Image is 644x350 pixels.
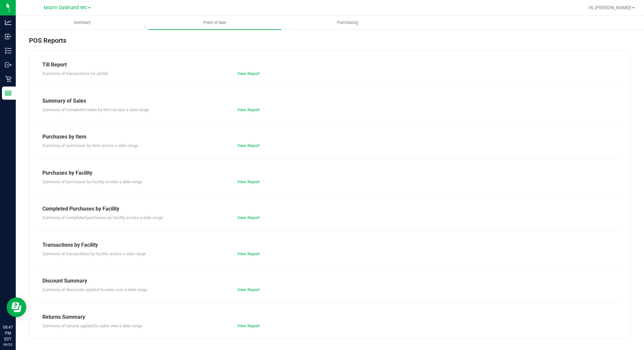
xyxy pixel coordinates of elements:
[5,33,11,40] inline-svg: Inbound
[42,61,617,69] div: Till Report
[5,47,11,54] inline-svg: Inventory
[42,107,149,112] span: Summary of completed sales by item across a date range
[42,323,142,328] span: Summary of returns applied to sales over a date range
[237,323,260,328] a: View Report
[42,169,617,177] div: Purchases by Facility
[42,179,142,184] span: Summary of purchases by facility across a date range
[3,342,13,347] p: 09/25
[281,16,414,30] a: Purchasing
[237,215,260,220] a: View Report
[5,90,11,96] inline-svg: Reports
[5,19,11,26] inline-svg: Analytics
[42,205,617,213] div: Completed Purchases by Facility
[42,133,617,141] div: Purchases by Item
[16,16,149,30] a: Inventory
[42,251,146,256] span: Summary of transactions by facility across a date range
[42,241,617,249] div: Transactions by Facility
[42,287,148,292] span: Summary of discounts applied to sales over a date range
[44,5,87,11] span: Miami Dadeland WC
[5,76,11,82] inline-svg: Retail
[237,71,260,76] a: View Report
[589,5,632,10] span: Hi, [PERSON_NAME]!
[42,97,617,105] div: Summary of Sales
[42,313,617,321] div: Returns Summary
[237,179,260,184] a: View Report
[65,20,100,26] span: Inventory
[237,287,260,292] a: View Report
[7,297,26,317] iframe: Resource center
[195,20,235,26] span: Point of Sale
[42,71,108,76] span: Summary of transactions for all tills
[237,143,260,148] a: View Report
[149,16,281,30] a: Point of Sale
[3,324,13,342] p: 08:47 PM EDT
[29,36,631,51] div: POS Reports
[237,107,260,112] a: View Report
[5,62,11,68] inline-svg: Outbound
[42,143,138,148] span: Summary of purchases by item across a date range
[328,20,367,26] span: Purchasing
[237,251,260,256] a: View Report
[42,277,617,285] div: Discount Summary
[42,215,163,220] span: Summary of completed purchases by facility across a date range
